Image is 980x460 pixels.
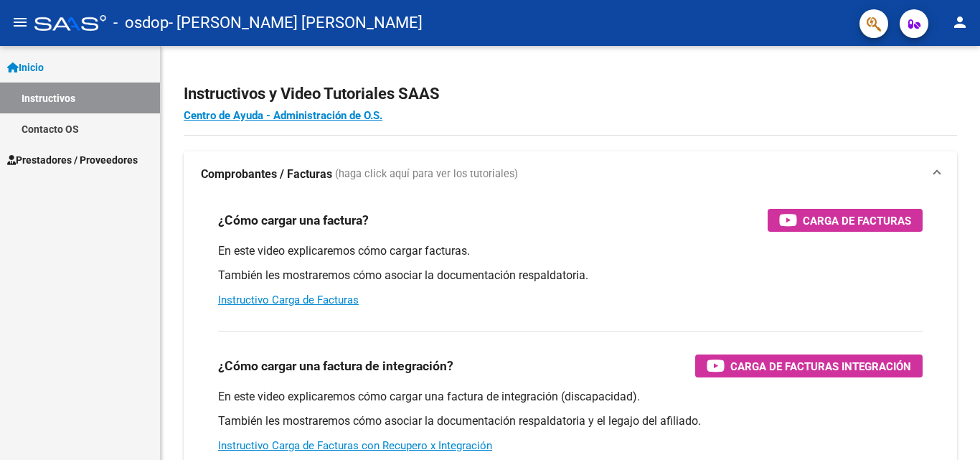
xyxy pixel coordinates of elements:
iframe: Intercom live chat [931,411,966,446]
span: (haga click aquí para ver los tutoriales) [335,166,518,182]
span: Inicio [7,60,44,75]
strong: Comprobantes / Facturas [201,166,332,182]
span: Prestadores / Proveedores [7,152,138,168]
a: Centro de Ayuda - Administración de O.S. [184,109,382,122]
span: Carga de Facturas Integración [730,357,911,375]
span: Carga de Facturas [803,212,911,230]
a: Instructivo Carga de Facturas con Recupero x Integración [218,439,492,452]
mat-icon: menu [11,14,29,31]
p: En este video explicaremos cómo cargar una factura de integración (discapacidad). [218,389,923,405]
h3: ¿Cómo cargar una factura? [218,210,369,230]
h2: Instructivos y Video Tutoriales SAAS [184,80,957,108]
mat-expansion-panel-header: Comprobantes / Facturas (haga click aquí para ver los tutoriales) [184,151,957,197]
a: Instructivo Carga de Facturas [218,294,359,306]
p: También les mostraremos cómo asociar la documentación respaldatoria. [218,268,923,283]
p: También les mostraremos cómo asociar la documentación respaldatoria y el legajo del afiliado. [218,413,923,429]
mat-icon: person [951,14,969,31]
button: Carga de Facturas [768,209,923,232]
h3: ¿Cómo cargar una factura de integración? [218,356,453,376]
span: - osdop [113,7,169,39]
button: Carga de Facturas Integración [695,355,923,377]
span: - [PERSON_NAME] [PERSON_NAME] [169,7,423,39]
p: En este video explicaremos cómo cargar facturas. [218,243,923,259]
